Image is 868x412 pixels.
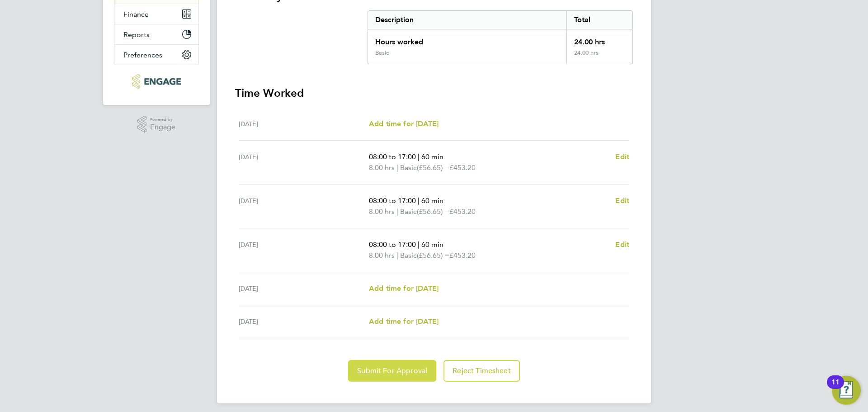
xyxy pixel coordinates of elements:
[369,152,416,161] span: 08:00 to 17:00
[239,239,369,261] div: [DATE]
[418,240,420,249] span: |
[132,74,180,89] img: provision-recruitment-logo-retina.png
[449,207,476,216] span: £453.20
[150,123,175,131] span: Engage
[114,4,198,24] button: Finance
[615,196,629,205] span: Edit
[123,30,150,39] span: Reports
[369,317,439,326] span: Add time for [DATE]
[566,49,632,64] div: 24.00 hrs
[421,152,443,161] span: 60 min
[566,29,632,49] div: 24.00 hrs
[369,119,439,128] span: Add time for [DATE]
[137,116,176,133] a: Powered byEngage
[114,24,198,44] button: Reports
[421,196,443,205] span: 60 min
[369,163,395,172] span: 8.00 hrs
[114,74,199,89] a: Go to home page
[417,207,449,216] span: (£56.65) =
[615,195,629,206] a: Edit
[615,152,629,162] a: Edit
[615,152,629,161] span: Edit
[368,11,566,29] div: Description
[369,284,439,293] span: Add time for [DATE]
[368,29,566,49] div: Hours worked
[400,162,417,173] span: Basic
[615,240,629,249] span: Edit
[832,376,861,405] button: Open Resource Center, 11 new notifications
[449,251,476,260] span: £453.20
[400,206,417,217] span: Basic
[566,11,632,29] div: Total
[418,196,420,205] span: |
[123,10,149,19] span: Finance
[417,251,449,260] span: (£56.65) =
[369,118,439,129] a: Add time for [DATE]
[369,316,439,327] a: Add time for [DATE]
[357,366,427,375] span: Submit For Approval
[235,86,633,100] h3: Time Worked
[421,240,443,249] span: 60 min
[396,207,398,216] span: |
[114,45,198,65] button: Preferences
[239,118,369,129] div: [DATE]
[348,360,436,382] button: Submit For Approval
[239,283,369,294] div: [DATE]
[123,51,162,59] span: Preferences
[369,251,395,260] span: 8.00 hrs
[239,195,369,217] div: [DATE]
[418,152,420,161] span: |
[369,207,395,216] span: 8.00 hrs
[375,49,389,57] div: Basic
[396,163,398,172] span: |
[449,163,476,172] span: £453.20
[400,250,417,261] span: Basic
[417,163,449,172] span: (£56.65) =
[239,152,369,173] div: [DATE]
[239,316,369,327] div: [DATE]
[150,116,175,123] span: Powered by
[453,366,511,375] span: Reject Timesheet
[831,382,840,394] div: 11
[369,283,439,294] a: Add time for [DATE]
[369,240,416,249] span: 08:00 to 17:00
[369,196,416,205] span: 08:00 to 17:00
[443,360,520,382] button: Reject Timesheet
[396,251,398,260] span: |
[615,239,629,250] a: Edit
[368,10,633,64] div: Summary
